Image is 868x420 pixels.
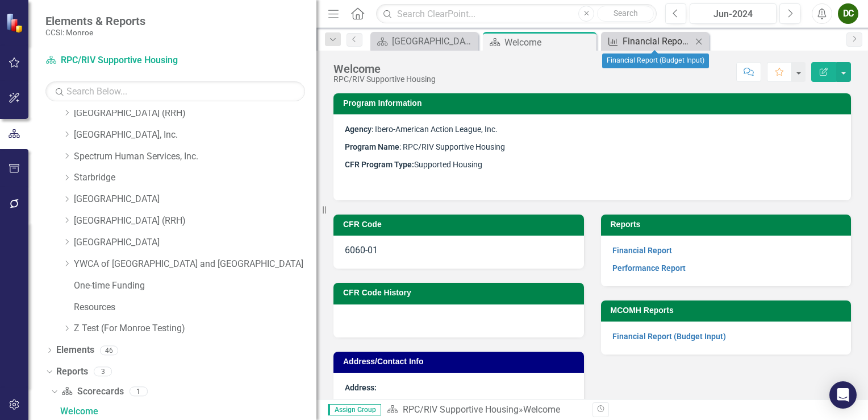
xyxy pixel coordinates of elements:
span: : Ibero-American Action League, Inc. [345,125,498,134]
h3: Reports [611,220,846,229]
div: Jun-2024 [694,7,773,21]
a: Scorecards [61,385,123,398]
a: Financial Report (Budget Input) [604,34,692,48]
div: Financial Report (Budget Input) [602,53,709,68]
h3: MCOMH Reports [611,306,846,315]
a: [GEOGRAPHIC_DATA], Inc. [74,129,316,142]
span: Elements & Reports [45,14,145,28]
small: CCSI: Monroe [45,28,145,37]
a: [GEOGRAPHIC_DATA] [74,193,316,206]
strong: Agency [345,125,372,134]
a: Starbridge [74,171,316,184]
a: Financial Report [612,246,672,255]
a: Performance Report [612,263,686,273]
img: ClearPoint Strategy [6,13,26,33]
div: Financial Report (Budget Input) [623,34,692,48]
a: [GEOGRAPHIC_DATA] (RRH) [74,215,316,228]
span: Search [614,9,638,18]
span: : RPC/RIV Supportive Housing [345,142,505,151]
a: Reports [56,365,88,378]
a: Spectrum Human Services, Inc. [74,150,316,163]
div: Welcome [504,35,594,50]
span: 6060-01 [345,245,378,256]
a: Z Test (For Monroe Testing) [74,322,316,335]
div: 3 [94,367,112,377]
a: RPC/RIV Supportive Housing [45,54,187,67]
div: Welcome [333,63,436,75]
button: Search [597,6,654,22]
a: Resources [74,301,316,314]
h3: CFR Code History [343,289,578,297]
div: RPC/RIV Supportive Housing [333,75,436,84]
strong: Address: [345,383,377,392]
a: [GEOGRAPHIC_DATA] (RRH) [74,107,316,120]
a: Financial Report (Budget Input) [612,332,726,341]
h3: CFR Code [343,220,578,229]
a: One-time Funding [74,279,316,293]
a: RPC/RIV Supportive Housing [403,404,519,415]
a: [GEOGRAPHIC_DATA] [373,34,475,48]
button: Jun-2024 [690,3,777,24]
div: » [387,403,584,417]
strong: CFR Program Type: [345,160,414,169]
span: Assign Group [328,404,381,415]
button: DC [838,3,858,24]
h3: Address/Contact Info [343,357,578,366]
h3: Program Information [343,99,845,108]
a: [GEOGRAPHIC_DATA] [74,236,316,249]
div: Welcome [523,404,560,415]
input: Search ClearPoint... [376,4,657,24]
input: Search Below... [45,81,305,101]
div: Welcome [60,406,316,417]
a: Elements [56,344,94,357]
div: Open Intercom Messenger [829,381,857,409]
a: YWCA of [GEOGRAPHIC_DATA] and [GEOGRAPHIC_DATA] [74,258,316,271]
div: 1 [130,387,148,397]
strong: Program Name [345,142,399,151]
span: Supported Housing [345,160,482,169]
div: [GEOGRAPHIC_DATA] [392,34,475,48]
div: 46 [100,345,118,355]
